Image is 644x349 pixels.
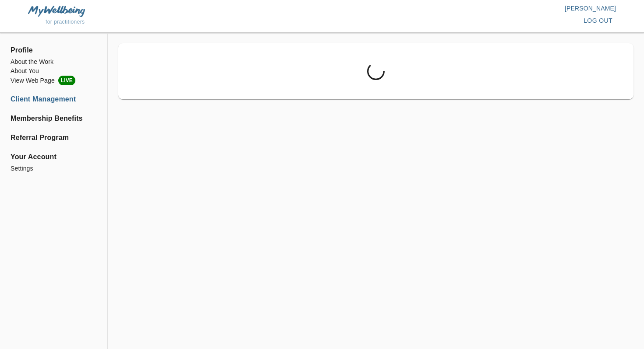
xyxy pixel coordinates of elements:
span: LIVE [58,76,75,85]
img: MyWellbeing [28,6,85,17]
button: log out [580,13,616,29]
span: log out [584,15,612,26]
span: for practitioners [46,19,85,25]
li: View Web Page [11,76,97,85]
a: Referral Program [11,133,97,143]
span: Profile [11,45,97,56]
a: About the Work [11,57,97,66]
a: Client Management [11,94,97,105]
p: [PERSON_NAME] [322,4,616,13]
span: Your Account [11,152,97,162]
a: Membership Benefits [11,113,97,124]
a: Settings [11,164,97,173]
a: View Web PageLIVE [11,76,97,85]
a: About You [11,66,97,76]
